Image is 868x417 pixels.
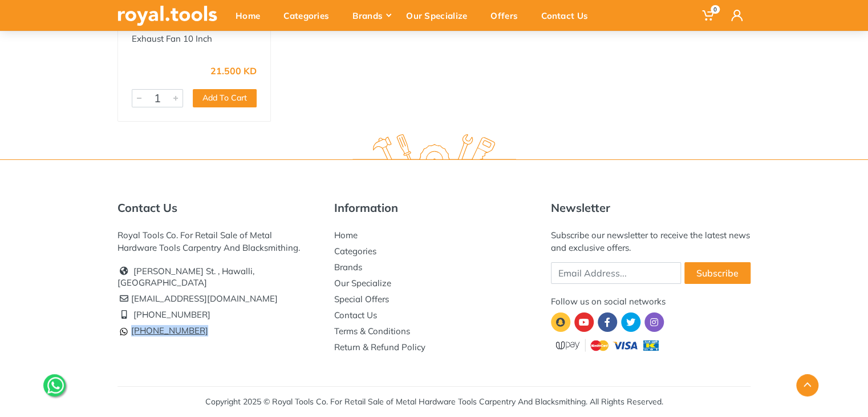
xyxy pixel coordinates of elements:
div: Subscribe our newsletter to receive the latest news and exclusive offers. [551,229,751,254]
div: Copyright 2025 © Royal Tools Co. For Retail Sale of Metal Hardware Tools Carpentry And Blacksmith... [205,396,663,408]
li: [EMAIL_ADDRESS][DOMAIN_NAME] [117,291,317,307]
a: Home [334,230,358,240]
div: Our Specialize [398,3,482,27]
button: Add To Cart [193,89,257,107]
img: royal.tools Logo [117,6,217,26]
div: Contact Us [533,3,603,27]
div: Offers [482,3,533,27]
img: upay.png [551,338,665,353]
span: 0 [711,5,720,14]
a: Brands [334,262,362,272]
a: Categories [334,246,376,256]
a: [PERSON_NAME] St. , Hawalli, [GEOGRAPHIC_DATA] [117,266,254,288]
div: Follow us on social networks [551,295,751,308]
a: Return & Refund Policy [334,342,425,352]
a: Exhaust Fan 10 Inch [132,33,212,44]
a: Our Specialize [334,278,391,288]
a: Special Offers [334,294,389,304]
input: Email Address... [551,262,681,284]
a: [PHONE_NUMBER] [117,325,208,336]
h5: Information [334,201,534,215]
div: Home [228,3,275,27]
a: Terms & Conditions [334,326,410,336]
button: Subscribe [684,262,751,284]
div: Royal Tools Co. For Retail Sale of Metal Hardware Tools Carpentry And Blacksmithing. [117,229,317,254]
a: [PHONE_NUMBER] [133,309,210,320]
h5: Newsletter [551,201,751,215]
div: 21.500 KD [210,66,257,75]
h5: Contact Us [117,201,317,215]
a: Contact Us [334,310,377,320]
div: Brands [344,3,398,27]
div: Categories [275,3,344,27]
